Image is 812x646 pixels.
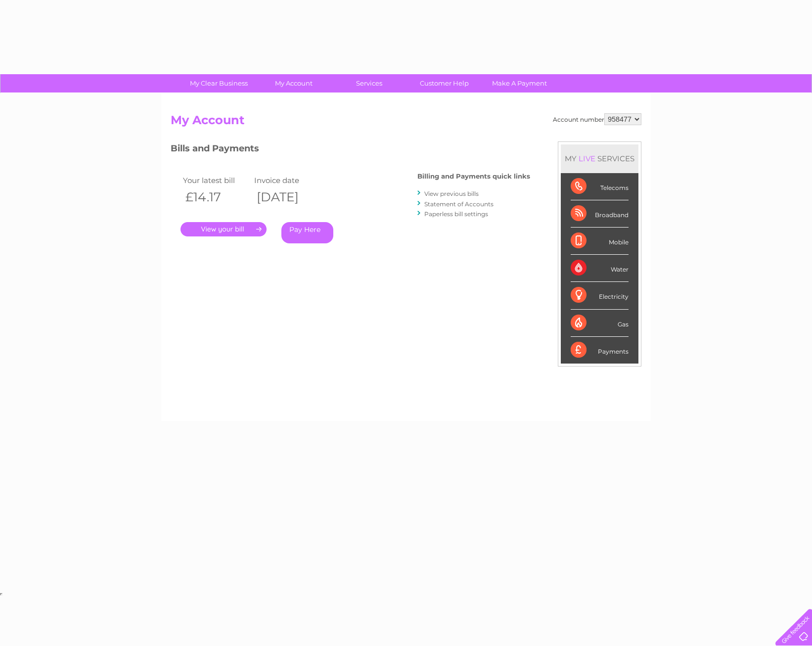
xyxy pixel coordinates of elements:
[252,174,323,187] td: Invoice date
[404,74,485,92] a: Customer Help
[571,337,629,364] div: Payments
[571,173,629,200] div: Telecoms
[424,190,479,197] a: View previous bills
[479,74,560,92] a: Make A Payment
[553,113,641,125] div: Account number
[571,228,629,255] div: Mobile
[178,74,260,92] a: My Clear Business
[571,200,629,228] div: Broadband
[571,282,629,309] div: Electricity
[424,200,494,208] a: Statement of Accounts
[417,173,530,180] h4: Billing and Payments quick links
[180,174,252,187] td: Your latest bill
[180,222,267,236] a: .
[171,113,641,132] h2: My Account
[253,74,335,92] a: My Account
[252,187,323,207] th: [DATE]
[328,74,410,92] a: Services
[424,210,488,218] a: Paperless bill settings
[571,255,629,282] div: Water
[561,144,638,173] div: MY SERVICES
[180,187,252,207] th: £14.17
[571,310,629,337] div: Gas
[171,141,530,159] h3: Bills and Payments
[577,154,597,163] div: LIVE
[281,222,333,243] a: Pay Here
